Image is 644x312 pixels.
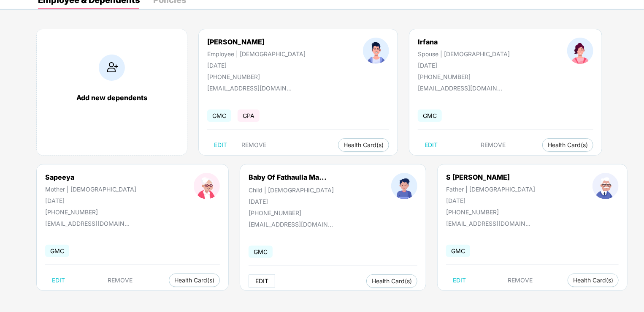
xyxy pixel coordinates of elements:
button: EDIT [45,274,72,287]
span: EDIT [255,278,268,285]
span: EDIT [425,142,438,148]
span: GMC [207,109,231,122]
span: REMOVE [241,142,266,148]
span: EDIT [453,277,466,284]
img: profileImage [194,173,220,199]
span: GMC [418,109,442,122]
span: GMC [249,246,273,258]
img: profileImage [391,173,417,199]
button: Health Card(s) [169,274,220,287]
div: [PERSON_NAME] [207,38,306,46]
div: [DATE] [207,62,306,69]
div: [EMAIL_ADDRESS][DOMAIN_NAME] [249,221,333,228]
div: [PHONE_NUMBER] [418,73,510,80]
button: EDIT [207,138,234,152]
div: Child | [DEMOGRAPHIC_DATA] [249,186,334,194]
span: GMC [45,245,69,257]
div: [DATE] [45,197,136,204]
button: Health Card(s) [568,274,619,287]
img: profileImage [593,173,619,199]
div: Add new dependents [45,93,179,102]
span: EDIT [52,277,65,284]
div: [EMAIL_ADDRESS][DOMAIN_NAME] [446,220,530,227]
div: Baby Of Fathaulla Ma... [249,173,327,181]
span: Health Card(s) [344,143,384,147]
button: REMOVE [474,138,513,152]
button: EDIT [418,138,444,152]
div: [EMAIL_ADDRESS][DOMAIN_NAME] [45,220,130,227]
button: Health Card(s) [542,138,593,152]
div: [PHONE_NUMBER] [446,208,535,216]
span: REMOVE [508,277,533,284]
div: [PHONE_NUMBER] [207,73,306,80]
span: Health Card(s) [548,143,588,147]
div: S [PERSON_NAME] [446,173,535,181]
button: REMOVE [501,274,539,287]
div: [EMAIL_ADDRESS][DOMAIN_NAME] [207,85,292,92]
div: [DATE] [249,198,334,205]
button: Health Card(s) [366,274,417,288]
button: REMOVE [101,274,140,287]
span: Health Card(s) [573,278,613,282]
div: Mother | [DEMOGRAPHIC_DATA] [45,186,136,193]
div: Spouse | [DEMOGRAPHIC_DATA] [418,50,510,57]
button: Health Card(s) [338,138,389,152]
div: [EMAIL_ADDRESS][DOMAIN_NAME] [418,85,502,92]
div: [DATE] [418,62,510,69]
span: GPA [238,109,260,122]
button: EDIT [249,274,275,288]
div: Irfana [418,38,510,46]
button: EDIT [446,274,473,287]
div: [DATE] [446,197,535,204]
img: addIcon [99,55,125,81]
div: [PHONE_NUMBER] [249,209,334,216]
div: [PHONE_NUMBER] [45,208,136,216]
span: Health Card(s) [174,278,214,282]
img: profileImage [567,38,593,64]
span: REMOVE [108,277,133,284]
div: Sapeeya [45,173,136,181]
span: REMOVE [481,142,506,148]
button: REMOVE [235,138,273,152]
span: EDIT [214,142,227,148]
span: GMC [446,245,470,257]
span: Health Card(s) [372,279,412,283]
img: profileImage [363,38,389,64]
div: Employee | [DEMOGRAPHIC_DATA] [207,50,306,57]
div: Father | [DEMOGRAPHIC_DATA] [446,186,535,193]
